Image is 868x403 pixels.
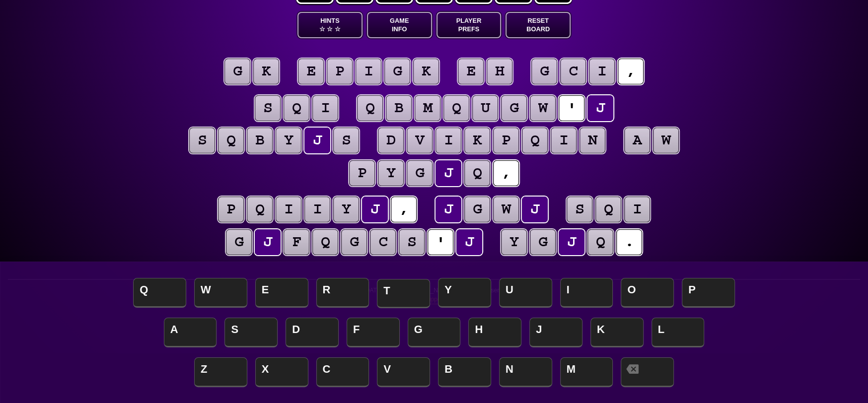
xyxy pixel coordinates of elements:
button: ResetBoard [506,12,571,38]
span: ☆ [335,25,341,33]
puzzle-tile: i [304,197,330,222]
puzzle-tile: w [653,128,679,153]
puzzle-tile: q [443,95,469,121]
puzzle-tile: i [551,128,577,153]
puzzle-tile: q [522,128,548,153]
puzzle-tile: j [456,229,482,255]
span: B [438,357,491,387]
puzzle-tile: s [399,229,425,255]
span: S [224,318,278,347]
puzzle-tile: i [356,59,381,84]
puzzle-tile: k [464,128,490,153]
puzzle-tile: v [407,128,433,153]
puzzle-tile: q [284,95,309,121]
puzzle-tile: h [487,59,512,84]
puzzle-tile: . [616,229,642,255]
span: J [529,318,582,347]
puzzle-tile: q [587,229,613,255]
puzzle-tile: j [304,128,330,153]
puzzle-tile: j [435,197,461,222]
puzzle-tile: j [559,229,584,255]
puzzle-tile: p [493,128,519,153]
puzzle-tile: q [218,128,244,153]
puzzle-tile: g [224,59,250,84]
button: PlayerPrefs [436,12,502,38]
span: A [164,318,217,347]
button: GameInfo [367,12,432,38]
puzzle-tile: , [493,160,519,186]
puzzle-tile: k [413,59,439,84]
puzzle-tile: g [341,229,367,255]
puzzle-tile: ' [559,95,584,121]
span: H [468,318,521,347]
span: W [194,278,247,308]
button: Hints☆ ☆ ☆ [297,12,362,38]
span: R [316,278,369,308]
puzzle-tile: i [312,95,338,121]
puzzle-tile: y [276,128,301,153]
puzzle-tile: b [247,128,273,153]
puzzle-tile: c [560,59,586,84]
puzzle-tile: b [386,95,412,121]
puzzle-tile: q [247,197,273,222]
puzzle-tile: y [501,229,527,255]
span: D [286,318,339,347]
span: L [651,318,705,347]
puzzle-tile: d [378,128,404,153]
span: F [347,318,400,347]
span: X [255,357,308,387]
span: T [377,279,430,308]
puzzle-tile: , [391,197,417,222]
span: I [560,278,613,308]
puzzle-tile: n [579,128,605,153]
puzzle-tile: s [189,128,215,153]
puzzle-tile: i [435,128,461,153]
puzzle-tile: y [333,197,359,222]
span: Y [438,278,491,308]
puzzle-tile: s [255,95,281,121]
span: P [682,278,735,308]
puzzle-tile: k [253,59,279,84]
puzzle-tile: j [435,160,461,186]
puzzle-tile: m [415,95,440,121]
puzzle-tile: g [226,229,252,255]
puzzle-tile: ' [428,229,453,255]
puzzle-tile: g [501,95,527,121]
puzzle-tile: i [624,197,650,222]
puzzle-tile: f [284,229,309,255]
puzzle-tile: w [530,95,556,121]
puzzle-tile: j [255,229,281,255]
puzzle-tile: g [407,160,433,186]
puzzle-tile: i [589,59,615,84]
puzzle-tile: g [531,59,557,84]
puzzle-tile: g [530,229,556,255]
puzzle-tile: j [587,95,613,121]
puzzle-tile: c [370,229,396,255]
span: ☆ [327,25,333,33]
span: M [560,357,613,387]
span: V [377,357,430,387]
span: K [590,318,644,347]
span: C [316,357,369,387]
span: Q [133,278,186,308]
span: O [621,278,674,308]
puzzle-tile: s [333,128,359,153]
puzzle-tile: q [312,229,338,255]
puzzle-tile: u [472,95,498,121]
puzzle-tile: g [384,59,410,84]
puzzle-tile: p [327,59,353,84]
span: U [499,278,552,308]
puzzle-tile: i [276,197,301,222]
puzzle-tile: q [357,95,383,121]
puzzle-tile: p [349,160,375,186]
span: E [255,278,308,308]
puzzle-tile: g [464,197,490,222]
puzzle-tile: j [362,197,388,222]
span: G [408,318,461,347]
puzzle-tile: q [464,160,490,186]
puzzle-tile: e [458,59,484,84]
puzzle-tile: p [218,197,244,222]
puzzle-tile: e [298,59,324,84]
puzzle-tile: w [493,197,519,222]
span: ☆ [319,25,325,33]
